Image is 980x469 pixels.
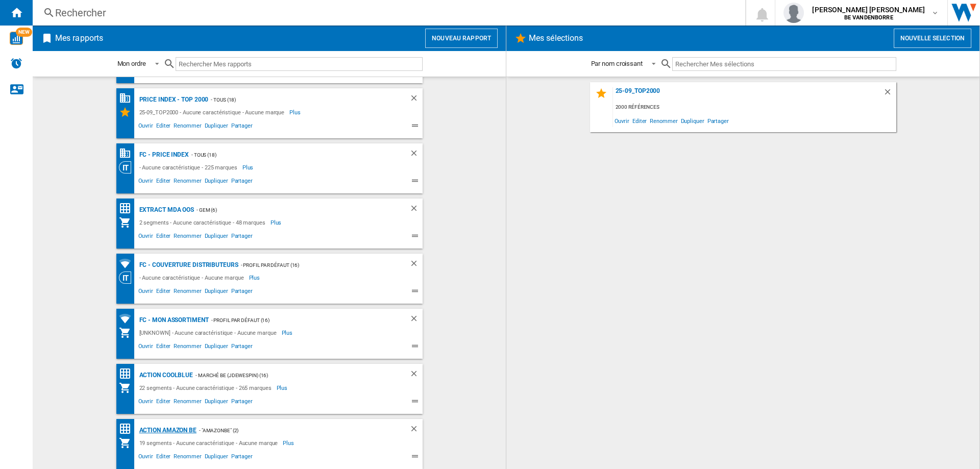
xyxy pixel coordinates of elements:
span: Renommer [172,176,203,188]
div: Matrice des prix [119,367,137,380]
span: Partager [230,286,254,299]
div: Mon ordre [117,60,146,67]
div: - Profil par défaut (16) [209,314,389,327]
div: Par nom croissant [591,60,643,67]
span: Plus [242,161,255,174]
div: Supprimer [409,149,423,161]
div: Base 100 [119,92,137,105]
div: - "AMAZONbe" (2) [197,424,389,437]
div: Supprimer [409,93,423,106]
div: Action Amazon BE [137,424,197,437]
span: Ouvrir [137,176,155,188]
span: Editer [631,114,648,128]
div: Rechercher [55,6,719,20]
span: Partager [230,176,254,188]
div: - TOUS (18) [189,149,389,161]
div: 25-09_TOP2000 [613,87,883,101]
img: alerts-logo.svg [10,57,22,69]
span: Plus [271,216,283,229]
span: Renommer [172,397,203,409]
span: Plus [249,271,262,284]
span: Plus [277,382,289,394]
span: Ouvrir [137,231,155,243]
div: 25-09_TOP2000 - Aucune caractéristique - Aucune marque [137,106,290,118]
div: Mon assortiment [119,437,137,449]
div: - Marché BE (jdewespin) (16) [193,369,388,382]
span: Editer [155,341,172,354]
input: Rechercher Mes sélections [672,57,896,71]
span: Editer [155,231,172,243]
div: Supprimer [409,314,423,327]
b: BE VANDENBORRE [844,14,893,21]
span: Dupliquer [203,452,230,464]
span: Dupliquer [203,397,230,409]
span: Ouvrir [137,397,155,409]
div: 22 segments - Aucune caractéristique - 265 marques [137,382,277,394]
div: Supprimer [409,424,423,437]
span: Ouvrir [137,286,155,299]
div: - TOUS (18) [208,93,388,106]
div: Mon assortiment [119,327,137,339]
div: [UNKNOWN] - Aucune caractéristique - Aucune marque [137,327,282,339]
div: 19 segments - Aucune caractéristique - Aucune marque [137,437,283,449]
span: Ouvrir [137,452,155,464]
div: Base 100 [119,147,137,160]
div: FC - PRICE INDEX [137,149,189,161]
img: wise-card.svg [10,32,23,45]
span: Plus [289,106,302,118]
span: Dupliquer [679,114,706,128]
span: Dupliquer [203,231,230,243]
div: Matrice des prix [119,423,137,435]
span: Dupliquer [203,176,230,188]
div: - Profil par défaut (16) [238,259,389,271]
span: Partager [230,341,254,354]
div: 2000 références [613,101,896,114]
h2: Mes sélections [527,29,585,48]
span: Editer [155,121,172,133]
div: Mon assortiment [119,216,137,229]
div: Supprimer [409,369,423,382]
div: Matrice des prix [119,202,137,215]
div: Vision Catégorie [119,271,137,284]
div: Action Coolblue [137,369,193,382]
span: Renommer [172,286,203,299]
span: Editer [155,176,172,188]
div: Extract MDA OOS [137,204,194,216]
h2: Mes rapports [53,29,105,48]
span: Ouvrir [137,121,155,133]
span: Editer [155,452,172,464]
div: Supprimer [409,204,423,216]
button: Nouvelle selection [894,29,971,48]
span: Dupliquer [203,341,230,354]
div: FC - Couverture distributeurs [137,259,238,271]
div: Supprimer [409,259,423,271]
span: Renommer [172,341,203,354]
span: Editer [155,286,172,299]
div: Supprimer [883,87,896,101]
div: Vision Catégorie [119,161,137,174]
span: Dupliquer [203,286,230,299]
div: FC - Mon assortiment [137,314,209,327]
div: - Aucune caractéristique - 225 marques [137,161,242,174]
span: NEW [16,28,32,37]
span: Plus [283,437,296,449]
button: Nouveau rapport [425,29,498,48]
span: Renommer [648,114,679,128]
span: Partager [230,231,254,243]
span: Partager [230,452,254,464]
div: - Aucune caractéristique - Aucune marque [137,271,249,284]
span: Partager [706,114,730,128]
span: Renommer [172,231,203,243]
span: Partager [230,121,254,133]
div: Couverture des distributeurs [119,257,137,270]
span: Renommer [172,452,203,464]
span: Partager [230,397,254,409]
span: Ouvrir [613,114,631,128]
span: [PERSON_NAME] [PERSON_NAME] [812,5,925,15]
span: Renommer [172,121,203,133]
input: Rechercher Mes rapports [176,57,423,71]
div: Couverture des distributeurs [119,312,137,325]
span: Editer [155,397,172,409]
img: profile.jpg [783,3,804,23]
span: Plus [282,327,295,339]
